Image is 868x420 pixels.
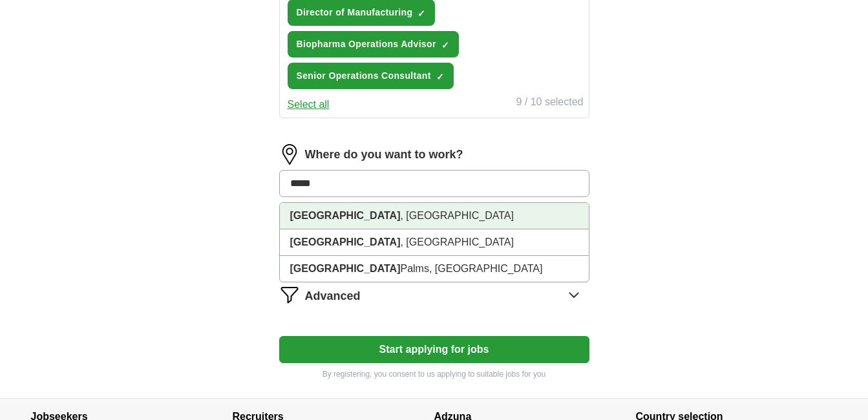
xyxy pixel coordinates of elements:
strong: [GEOGRAPHIC_DATA] [290,236,401,247]
strong: [GEOGRAPHIC_DATA] [290,263,401,274]
button: Senior Operations Consultant✓ [288,63,454,89]
button: Select all [288,97,330,112]
strong: [GEOGRAPHIC_DATA] [290,210,401,221]
p: By registering, you consent to us applying to suitable jobs for you [279,368,589,380]
label: Where do you want to work? [305,146,463,163]
img: location.png [279,144,300,165]
span: Director of Manufacturing [297,6,413,19]
span: Advanced [305,288,361,305]
div: 9 / 10 selected [516,94,583,112]
li: , [GEOGRAPHIC_DATA] [280,229,589,256]
li: , [GEOGRAPHIC_DATA] [280,203,589,229]
span: ✓ [436,72,444,82]
span: Biopharma Operations Advisor [297,37,436,51]
button: Start applying for jobs [279,336,589,363]
li: Palms, [GEOGRAPHIC_DATA] [280,256,589,282]
span: ✓ [418,8,425,19]
img: filter [279,284,300,305]
span: Senior Operations Consultant [297,69,431,83]
span: ✓ [441,40,449,50]
button: Biopharma Operations Advisor✓ [288,31,459,58]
